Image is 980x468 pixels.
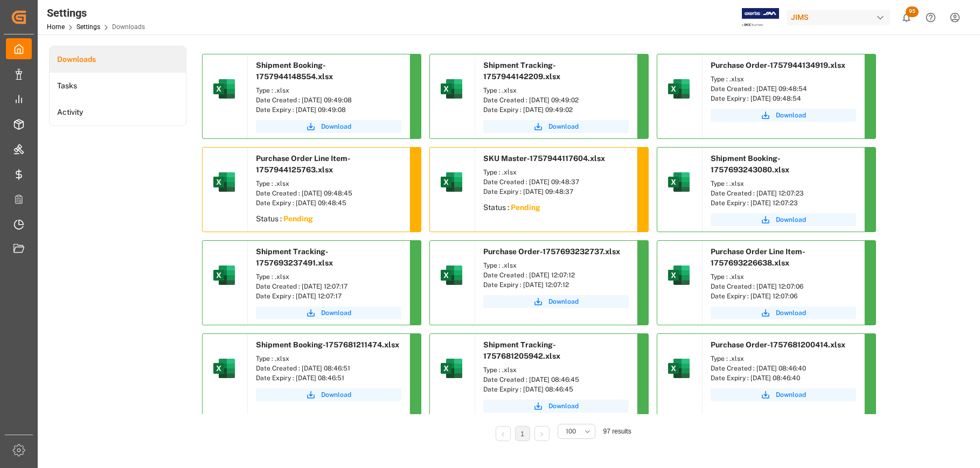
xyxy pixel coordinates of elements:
[248,211,409,230] div: Status :
[483,167,629,177] div: Type : .xlsx
[483,154,605,163] span: SKU Master-1757944117604.xlsx
[211,262,237,288] img: microsoft-excel-2019--v1.png
[776,308,806,318] span: Download
[711,109,856,122] button: Download
[439,355,464,381] img: microsoft-excel-2019--v1.png
[483,247,620,256] span: Purchase Order-1757693232737.xlsx
[666,355,692,381] img: microsoft-excel-2019--v1.png
[711,306,856,319] button: Download
[483,86,629,95] div: Type : .xlsx
[283,214,313,223] sapn: Pending
[475,199,637,219] div: Status :
[483,120,629,133] button: Download
[483,105,629,115] div: Date Expiry : [DATE] 09:49:02
[256,105,401,115] div: Date Expiry : [DATE] 09:49:08
[50,73,186,99] li: Tasks
[483,375,629,385] div: Date Created : [DATE] 08:46:45
[711,388,856,401] a: Download
[256,61,333,81] span: Shipment Booking-1757944148554.xlsx
[711,291,856,301] div: Date Expiry : [DATE] 12:07:06
[483,340,560,360] span: Shipment Tracking-1757681205942.xlsx
[256,354,401,364] div: Type : .xlsx
[711,247,805,267] span: Purchase Order Line Item-1757693226638.xlsx
[256,282,401,291] div: Date Created : [DATE] 12:07:17
[711,373,856,383] div: Date Expiry : [DATE] 08:46:40
[548,297,579,306] span: Download
[548,122,579,131] span: Download
[711,354,856,364] div: Type : .xlsx
[47,5,145,21] div: Settings
[483,280,629,290] div: Date Expiry : [DATE] 12:07:12
[496,426,511,441] li: Previous Page
[256,388,401,401] button: Download
[558,424,595,439] button: open menu
[776,215,806,225] span: Download
[483,400,629,413] button: Download
[256,120,401,133] button: Download
[483,187,629,197] div: Date Expiry : [DATE] 09:48:37
[711,74,856,84] div: Type : .xlsx
[711,188,856,198] div: Date Created : [DATE] 12:07:23
[711,61,845,69] span: Purchase Order-1757944134919.xlsx
[50,46,186,73] a: Downloads
[520,430,524,438] a: 1
[511,203,540,212] sapn: Pending
[256,188,401,198] div: Date Created : [DATE] 09:48:45
[894,5,919,30] button: show 95 new notifications
[483,385,629,394] div: Date Expiry : [DATE] 08:46:45
[77,23,100,31] a: Settings
[919,5,943,30] button: Help Center
[50,99,186,125] a: Activity
[256,364,401,373] div: Date Created : [DATE] 08:46:51
[666,262,692,288] img: microsoft-excel-2019--v1.png
[666,169,692,195] img: microsoft-excel-2019--v1.png
[256,291,401,301] div: Date Expiry : [DATE] 12:07:17
[483,261,629,270] div: Type : .xlsx
[711,94,856,103] div: Date Expiry : [DATE] 09:48:54
[439,169,464,195] img: microsoft-excel-2019--v1.png
[787,10,890,25] div: JIMS
[321,122,351,131] span: Download
[603,428,631,435] span: 97 results
[256,86,401,95] div: Type : .xlsx
[256,340,399,349] span: Shipment Booking-1757681211474.xlsx
[711,340,845,349] span: Purchase Order-1757681200414.xlsx
[47,23,65,31] a: Home
[256,306,401,319] button: Download
[711,364,856,373] div: Date Created : [DATE] 08:46:40
[321,390,351,400] span: Download
[776,390,806,400] span: Download
[534,426,550,441] li: Next Page
[566,427,576,436] span: 100
[483,295,629,308] button: Download
[439,76,464,102] img: microsoft-excel-2019--v1.png
[483,365,629,375] div: Type : .xlsx
[711,282,856,291] div: Date Created : [DATE] 12:07:06
[256,179,401,188] div: Type : .xlsx
[742,8,779,27] img: Exertis%20JAM%20-%20Email%20Logo.jpg_1722504956.jpg
[483,95,629,105] div: Date Created : [DATE] 09:49:02
[483,270,629,280] div: Date Created : [DATE] 12:07:12
[711,213,856,226] button: Download
[439,262,464,288] img: microsoft-excel-2019--v1.png
[256,95,401,105] div: Date Created : [DATE] 09:49:08
[256,272,401,282] div: Type : .xlsx
[711,84,856,94] div: Date Created : [DATE] 09:48:54
[321,308,351,318] span: Download
[256,247,333,267] span: Shipment Tracking-1757693237491.xlsx
[211,355,237,381] img: microsoft-excel-2019--v1.png
[515,426,530,441] li: 1
[711,179,856,188] div: Type : .xlsx
[666,76,692,102] img: microsoft-excel-2019--v1.png
[711,198,856,208] div: Date Expiry : [DATE] 12:07:23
